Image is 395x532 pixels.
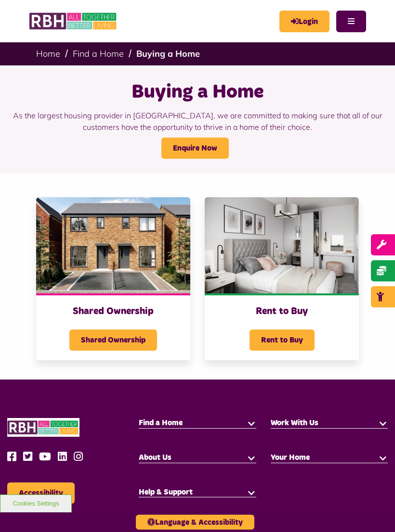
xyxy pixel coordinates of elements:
[352,489,395,532] iframe: Netcall Web Assistant for live chat
[7,482,75,504] button: Accessibility
[36,197,190,360] a: Shared Ownership Shared Ownership
[46,305,181,317] h3: Shared Ownership
[205,197,359,293] img: Bedroom Cottons
[139,488,193,496] span: Help & Support
[250,329,315,351] span: Rent to Buy
[36,197,190,293] img: Cottons Resized
[205,197,359,360] a: Rent to Buy Rent to Buy
[336,11,366,32] button: Navigation
[73,48,124,59] a: Find a Home
[12,105,383,138] p: As the largest housing provider in [GEOGRAPHIC_DATA], we are committed to making sure that all of...
[139,454,171,461] span: About Us
[29,10,118,33] img: RBH
[136,515,254,530] button: Language & Accessibility
[161,138,229,159] a: Enquire Now
[214,305,349,317] h3: Rent to Buy
[279,11,329,32] a: MyRBH
[271,419,318,427] span: Work With Us
[271,454,310,461] span: Your Home
[139,419,183,427] span: Find a Home
[69,329,157,351] span: Shared Ownership
[12,80,383,105] h1: Buying a Home
[7,418,79,437] img: RBH
[136,48,200,59] a: Buying a Home
[36,48,60,59] a: Home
